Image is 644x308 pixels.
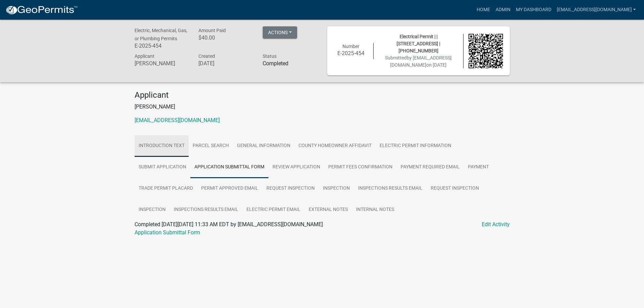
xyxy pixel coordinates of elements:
[263,60,288,67] strong: Completed
[294,135,376,157] a: County Homeowner Affidavit
[385,55,452,68] span: Submitted on [DATE]
[198,34,253,41] h6: $40.00
[305,199,352,221] a: External Notes
[135,178,197,199] a: Trade Permit Placard
[135,221,323,228] span: Completed [DATE][DATE] 11:33 AM EDT by [EMAIL_ADDRESS][DOMAIN_NAME]
[242,199,305,221] a: Electric Permit Email
[135,135,189,157] a: Introduction Text
[342,44,359,49] span: Number
[493,3,513,16] a: Admin
[334,50,368,56] h6: E-2025-454
[554,3,639,16] a: [EMAIL_ADDRESS][DOMAIN_NAME]
[135,229,200,236] a: Application Submittal Form
[135,103,510,111] p: [PERSON_NAME]
[482,220,510,229] a: Edit Activity
[263,26,297,39] button: Actions
[464,157,493,178] a: Payment
[198,53,215,59] span: Created
[376,135,455,157] a: Electric Permit Information
[189,135,233,157] a: Parcel search
[262,178,319,199] a: Request Inspection
[233,135,294,157] a: General Information
[198,60,253,67] h6: [DATE]
[197,178,262,199] a: Permit Approved Email
[135,53,154,59] span: Applicant
[427,178,483,199] a: Request Inspection
[135,90,510,100] h4: Applicant
[198,28,226,33] span: Amount Paid
[324,157,397,178] a: Permit Fees Confirmation
[135,43,189,49] h6: E-2025-454
[135,117,220,123] a: [EMAIL_ADDRESS][DOMAIN_NAME]
[135,157,190,178] a: Submit Application
[354,178,427,199] a: Inspections Results Email
[135,28,187,41] span: Electric, Mechanical, Gas, or Plumbing Permits
[135,60,189,67] h6: [PERSON_NAME]
[469,34,503,68] img: QR code
[390,55,452,68] span: by [EMAIL_ADDRESS][DOMAIN_NAME]
[170,199,242,221] a: Inspections Results Email
[190,157,268,178] a: Application Submittal Form
[474,3,493,16] a: Home
[268,157,324,178] a: Review Application
[352,199,398,221] a: Internal Notes
[397,157,464,178] a: Payment Required Email
[513,3,554,16] a: My Dashboard
[263,53,277,59] span: Status
[135,199,170,221] a: Inspection
[319,178,354,199] a: Inspection
[397,34,440,53] span: Electrical Permit | | [STREET_ADDRESS] | [PHONE_NUMBER]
